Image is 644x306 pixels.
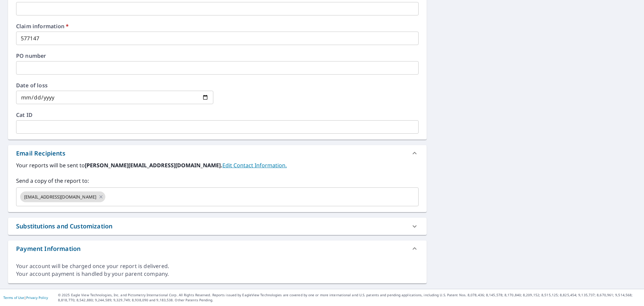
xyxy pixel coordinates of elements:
[20,191,105,202] div: [EMAIL_ADDRESS][DOMAIN_NAME]
[16,262,419,270] div: Your account will be charged once your report is delivered.
[16,222,112,231] div: Substitutions and Customization
[3,296,48,300] p: |
[16,83,213,88] label: Date of loss
[222,162,287,169] a: EditContactInfo
[26,295,48,300] a: Privacy Policy
[16,161,419,169] label: Your reports will be sent to
[16,149,65,158] div: Email Recipients
[16,270,419,278] div: Your account payment is handled by your parent company.
[8,145,427,161] div: Email Recipients
[16,177,419,185] label: Send a copy of the report to:
[16,53,419,58] label: PO number
[16,112,419,118] label: Cat ID
[3,295,24,300] a: Terms of Use
[8,218,427,235] div: Substitutions and Customization
[8,241,427,257] div: Payment Information
[85,162,222,169] b: [PERSON_NAME][EMAIL_ADDRESS][DOMAIN_NAME].
[20,194,100,200] span: [EMAIL_ADDRESS][DOMAIN_NAME]
[16,24,419,29] label: Claim information
[58,293,641,303] p: © 2025 Eagle View Technologies, Inc. and Pictometry International Corp. All Rights Reserved. Repo...
[16,244,80,253] div: Payment Information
